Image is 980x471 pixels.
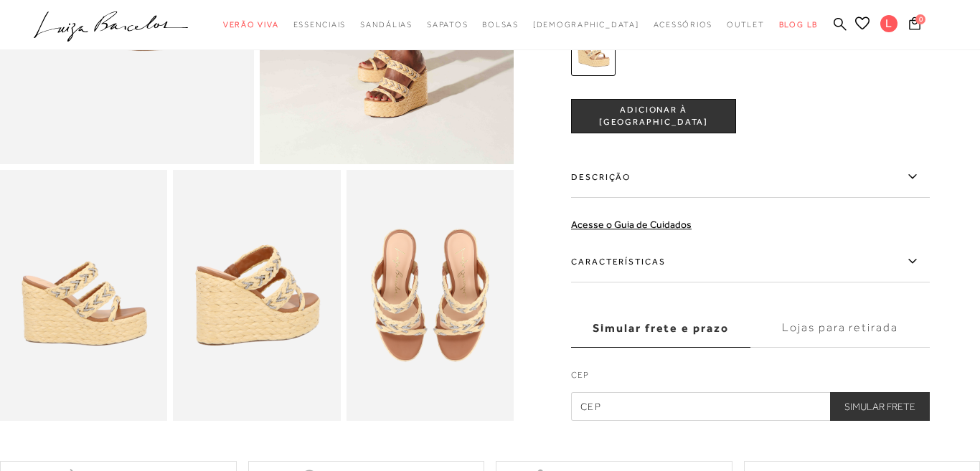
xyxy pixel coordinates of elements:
[293,20,347,29] span: Essenciais
[427,20,468,29] span: Sapatos
[571,32,616,76] img: SANDÁLIA PLATAFORMA ALTA EM RÁFIA BEGE TRANÇADA COM CRISTAIS
[427,11,468,38] a: noSubCategoriesText
[571,368,930,389] label: CEP
[347,170,514,421] img: image
[223,20,279,29] span: Verão Viva
[571,241,930,282] label: Características
[482,20,519,29] span: Bolsas
[727,11,765,38] a: noSubCategoriesText
[779,20,818,29] span: BLOG LB
[571,219,692,230] a: Acesse o Guia de Cuidados
[533,11,639,38] a: noSubCategoriesText
[830,392,930,421] button: Simular Frete
[533,20,639,29] span: [DEMOGRAPHIC_DATA]
[572,104,735,129] span: ADICIONAR À [GEOGRAPHIC_DATA]
[654,11,713,38] a: noSubCategoriesText
[571,99,736,133] button: ADICIONAR À [GEOGRAPHIC_DATA]
[173,170,340,421] img: image
[571,309,750,348] label: Simular frete e prazo
[750,309,930,348] label: Lojas para retirada
[880,15,897,32] span: L
[571,392,930,421] input: CEP
[360,11,413,38] a: noSubCategoriesText
[223,11,279,38] a: noSubCategoriesText
[779,11,818,38] a: BLOG LB
[727,20,765,29] span: Outlet
[360,20,413,29] span: Sandálias
[874,14,905,37] button: L
[654,20,713,29] span: Acessórios
[571,156,930,198] label: Descrição
[293,11,347,38] a: noSubCategoriesText
[905,16,925,35] button: 0
[915,14,925,24] span: 0
[482,11,519,38] a: noSubCategoriesText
